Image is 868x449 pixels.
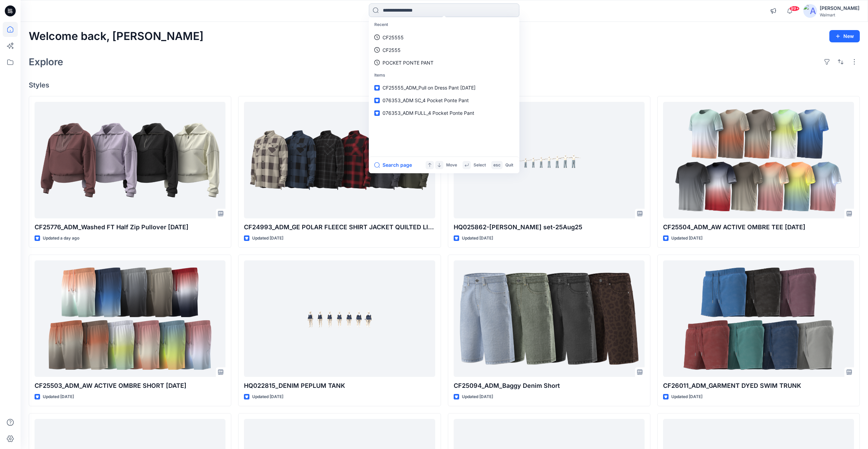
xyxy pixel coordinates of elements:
[383,85,476,91] span: CF25555_ADM_Pull on Dress Pant [DATE]
[493,162,501,169] p: esc
[370,56,518,69] a: POCKET PONTE PANT
[252,235,283,242] p: Updated [DATE]
[29,56,63,67] h2: Explore
[663,222,854,232] p: CF25504_ADM_AW ACTIVE OMBRE TEE [DATE]
[370,107,518,119] a: 076353_ADM FULL_4 Pocket Ponte Pant
[474,162,486,169] p: Select
[370,18,518,31] p: Recent
[454,102,645,218] a: HQ025862-BAGGY DENIM JEAN-Size set-25Aug25
[374,161,412,169] button: Search page
[820,4,859,12] div: [PERSON_NAME]
[454,381,645,391] p: CF25094_ADM_Baggy Denim Short
[505,162,513,169] p: Quit
[829,30,860,42] button: New
[43,235,79,242] p: Updated a day ago
[370,69,518,82] p: Items
[29,30,204,43] h2: Welcome back, [PERSON_NAME]
[803,4,817,18] img: avatar
[244,260,435,377] a: HQ022815_DENIM PEPLUM TANK
[244,102,435,218] a: CF24993_ADM_GE POLAR FLEECE SHIRT JACKET QUILTED LINING
[663,102,854,218] a: CF25504_ADM_AW ACTIVE OMBRE TEE 23MAY25
[383,59,433,66] p: POCKET PONTE PANT
[671,235,702,242] p: Updated [DATE]
[663,260,854,377] a: CF26011_ADM_GARMENT DYED SWIM TRUNK
[29,81,860,89] h4: Styles
[820,12,859,17] div: Walmart
[383,34,404,41] p: CF25555
[244,222,435,232] p: CF24993_ADM_GE POLAR FLEECE SHIRT JACKET QUILTED LINING
[35,222,225,232] p: CF25776_ADM_Washed FT Half Zip Pullover [DATE]
[35,381,225,391] p: CF25503_ADM_AW ACTIVE OMBRE SHORT [DATE]
[35,260,225,377] a: CF25503_ADM_AW ACTIVE OMBRE SHORT 23MAY25
[462,393,493,400] p: Updated [DATE]
[370,31,518,44] a: CF25555
[370,81,518,94] a: CF25555_ADM_Pull on Dress Pant [DATE]
[383,110,474,116] span: 076353_ADM FULL_4 Pocket Ponte Pant
[663,381,854,391] p: CF26011_ADM_GARMENT DYED SWIM TRUNK
[383,97,469,103] span: 076353_ADM SC_4 Pocket Ponte Pant
[370,44,518,56] a: CF2555
[43,393,74,400] p: Updated [DATE]
[789,6,800,11] span: 99+
[244,381,435,391] p: HQ022815_DENIM PEPLUM TANK
[454,222,645,232] p: HQ025862-[PERSON_NAME] set-25Aug25
[383,46,401,54] p: CF2555
[454,260,645,377] a: CF25094_ADM_Baggy Denim Short
[370,94,518,107] a: 076353_ADM SC_4 Pocket Ponte Pant
[462,235,493,242] p: Updated [DATE]
[446,162,457,169] p: Move
[671,393,702,400] p: Updated [DATE]
[252,393,283,400] p: Updated [DATE]
[35,102,225,218] a: CF25776_ADM_Washed FT Half Zip Pullover 26JUL25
